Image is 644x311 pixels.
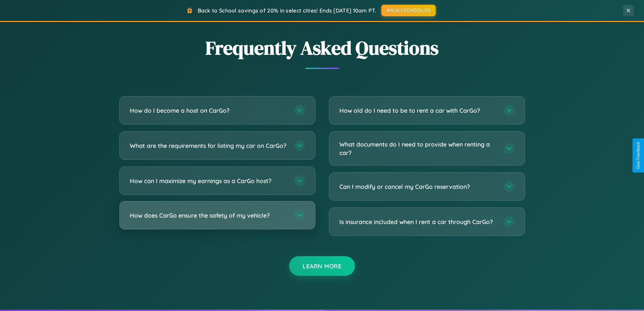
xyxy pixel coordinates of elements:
[130,211,287,220] h3: How does CarGo ensure the safety of my vehicle?
[339,182,497,191] h3: Can I modify or cancel my CarGo reservation?
[339,140,497,157] h3: What documents do I need to provide when renting a car?
[339,106,497,115] h3: How old do I need to be to rent a car with CarGo?
[339,218,497,226] h3: Is insurance included when I rent a car through CarGo?
[289,256,355,276] button: Learn More
[130,141,287,150] h3: What are the requirements for listing my car on CarGo?
[381,5,436,16] button: BACK2SCHOOL20
[130,106,287,115] h3: How do I become a host on CarGo?
[130,177,287,185] h3: How can I maximize my earnings as a CarGo host?
[636,142,641,169] div: Give Feedback
[119,35,525,61] h2: Frequently Asked Questions
[198,7,376,14] span: Back to School savings of 20% in select cities! Ends [DATE] 10am PT.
